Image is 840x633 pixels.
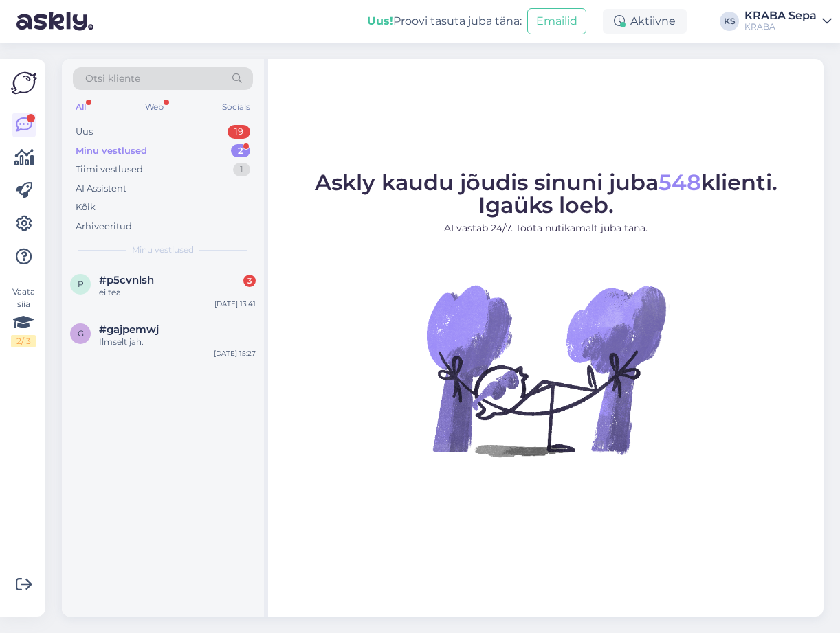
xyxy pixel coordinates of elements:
span: Minu vestlused [132,244,194,256]
a: KRABA SepaKRABA [744,10,832,32]
div: Socials [219,98,253,116]
div: All [73,98,89,116]
div: Tiimi vestlused [76,163,143,176]
div: Kõik [76,200,96,214]
b: Uus! [367,14,393,27]
div: ei tea [99,286,256,299]
span: #p5cvnlsh [99,274,154,286]
span: #gajpemwj [99,323,159,336]
div: 3 [243,275,256,287]
div: Vaata siia [11,286,36,347]
div: Ilmselt jah. [99,336,256,348]
div: [DATE] 13:41 [214,299,256,309]
p: AI vastab 24/7. Tööta nutikamalt juba täna. [315,221,777,235]
div: Web [142,98,166,116]
div: 2 [231,144,250,158]
div: Aktiivne [603,9,687,34]
div: [DATE] 15:27 [214,348,256,358]
div: Minu vestlused [76,144,147,158]
div: AI Assistent [76,182,126,196]
span: g [78,328,84,338]
div: Uus [76,125,93,139]
div: Arhiveeritud [76,220,132,233]
div: KS [720,12,739,31]
img: No Chat active [422,246,670,494]
img: Askly Logo [11,70,37,96]
div: 2 / 3 [11,335,36,347]
div: KRABA [744,21,817,32]
span: Askly kaudu jõudis sinuni juba klienti. Igaüks loeb. [315,169,777,218]
div: Proovi tasuta juba täna: [367,13,522,30]
div: 1 [233,163,250,176]
span: p [78,279,84,289]
span: 548 [659,169,701,196]
span: Otsi kliente [85,71,140,86]
div: KRABA Sepa [744,10,817,21]
button: Emailid [527,8,586,34]
div: 19 [228,125,250,139]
